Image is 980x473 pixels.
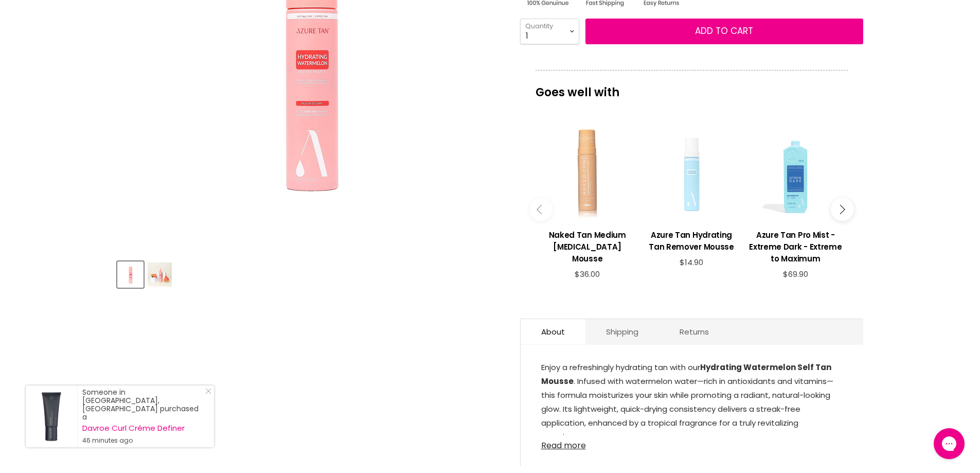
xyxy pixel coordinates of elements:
[541,360,843,446] p: Enjoy a refreshingly hydrating tan with our . Infused with watermelon water—rich in antioxidants ...
[82,436,204,445] small: 46 minutes ago
[82,388,204,445] div: Someone in [GEOGRAPHIC_DATA], [GEOGRAPHIC_DATA] purchased a
[116,258,503,288] div: Product thumbnails
[117,261,144,288] button: Azure Tan Self Tan Mousse Hydrating Watermelon - Medium to Dark
[585,319,659,344] a: Shipping
[26,386,77,447] a: Visit product page
[82,424,204,432] a: Davroe Curl Créme Definer
[659,319,729,344] a: Returns
[541,229,634,265] h3: Naked Tan Medium [MEDICAL_DATA] Mousse
[520,19,579,44] select: Quantity
[541,435,843,450] a: Read more
[645,221,738,258] a: View product:Azure Tan Hydrating Tan Remover Mousse
[147,261,173,288] button: Azure Tan Self Tan Mousse Hydrating Watermelon - Medium to Dark
[118,262,142,287] img: Azure Tan Self Tan Mousse Hydrating Watermelon - Medium to Dark
[541,221,634,270] a: View product:Naked Tan Medium Tanning Mousse
[585,19,863,44] button: Add to cart
[201,388,211,398] a: Close Notification
[929,425,970,463] iframe: Gorgias live chat messenger
[749,229,842,265] h3: Azure Tan Pro Mist - Extreme Dark - Extreme to Maximum
[536,70,848,104] p: Goes well with
[680,257,703,268] span: $14.90
[645,229,738,253] h3: Azure Tan Hydrating Tan Remover Mousse
[783,269,808,279] span: $69.90
[695,25,753,37] span: Add to cart
[521,319,585,344] a: About
[575,269,600,279] span: $36.00
[205,388,211,394] svg: Close Icon
[148,262,172,287] img: Azure Tan Self Tan Mousse Hydrating Watermelon - Medium to Dark
[749,221,842,270] a: View product:Azure Tan Pro Mist - Extreme Dark - Extreme to Maximum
